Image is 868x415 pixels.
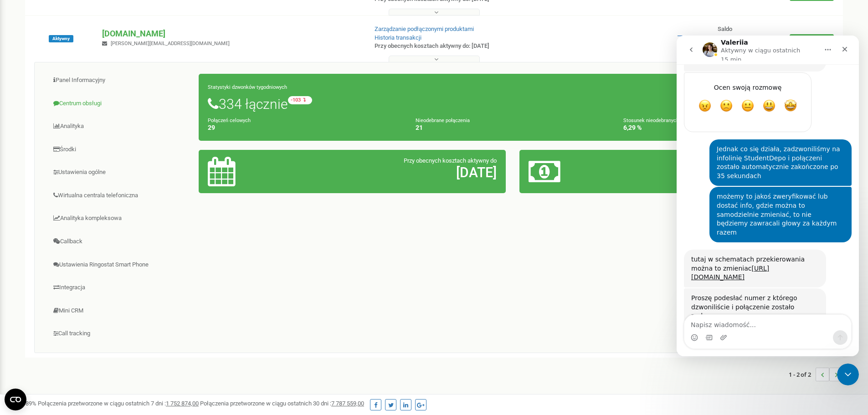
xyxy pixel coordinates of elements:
h1: 334 łącznie [208,96,817,112]
a: Panel Informacyjny [41,69,199,92]
small: Stosunek nieodebranych połączeń [623,118,700,123]
a: Callback [41,231,199,253]
span: 1 - 2 of 2 [789,368,816,381]
a: Ustawienia ogólne [41,161,199,184]
a: Analityka [41,115,199,138]
span: Połączenia przetworzone w ciągu ostatnich 30 dni : [200,400,364,407]
small: Połączeń celowych [208,118,251,123]
button: Open CMP widget [5,389,26,410]
a: Integracja [41,277,199,299]
a: Mini CRM [41,300,199,322]
h4: 29 [208,124,402,131]
a: Centrum obsługi [41,92,199,115]
small: -103 [288,96,312,104]
span: Połączenia przetworzone w ciągu ostatnich 7 dni : [38,400,199,407]
a: Doładuj saldo [790,34,834,48]
p: [DOMAIN_NAME] [102,28,360,40]
h4: 21 [416,124,610,131]
p: Przy obecnych kosztach aktywny do: [DATE] [375,42,564,51]
u: 1 752 874,00 [166,400,199,407]
u: 7 787 559,00 [331,400,364,407]
nav: ... [789,359,843,390]
h4: 6,29 % [623,124,817,131]
a: Historia transakcji [375,34,421,41]
small: Nieodebrane połączenia [416,118,470,123]
span: Przy obecnych kosztach aktywny do [404,157,497,164]
iframe: Intercom live chat [677,36,859,356]
span: Saldo [718,26,732,32]
span: Aktywny [49,35,73,42]
h2: [DATE] [308,165,497,180]
span: 759,56 EUR [677,33,732,46]
a: Ustawienia Ringostat Smart Phone [41,254,199,276]
a: Wirtualna centrala telefoniczna [41,184,199,207]
iframe: Intercom live chat [837,364,859,385]
span: [PERSON_NAME][EMAIL_ADDRESS][DOMAIN_NAME] [111,41,230,46]
h2: 759,56 € [629,165,817,180]
small: Statystyki dzwonków tygodniowych [208,84,287,90]
a: Zarządzanie podłączonymi produktami [375,26,474,32]
a: Call tracking [41,323,199,345]
a: Analityka kompleksowa [41,207,199,230]
a: Środki [41,138,199,161]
